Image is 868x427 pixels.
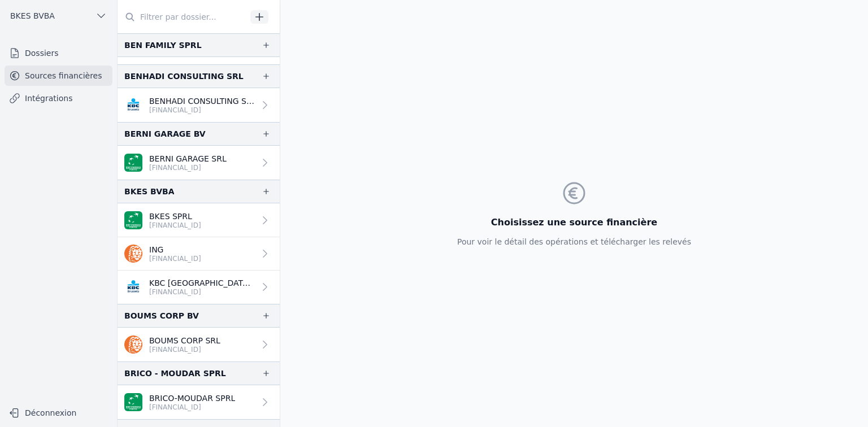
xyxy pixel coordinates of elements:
[124,154,142,172] img: BNP_BE_BUSINESS_GEBABEBB.png
[149,153,227,164] p: BERNI GARAGE SRL
[5,66,112,86] a: Sources financières
[118,203,280,237] a: BKES SPRL [FINANCIAL_ID]
[149,335,220,346] p: BOUMS CORP SRL
[124,245,142,263] img: ing.png
[149,254,201,263] p: [FINANCIAL_ID]
[118,237,280,271] a: ING [FINANCIAL_ID]
[118,328,280,361] a: BOUMS CORP SRL [FINANCIAL_ID]
[457,236,691,247] p: Pour voir le détail des opérations et télécharger les relevés
[10,10,55,21] span: BKES BVBA
[149,221,201,230] p: [FINANCIAL_ID]
[5,43,112,63] a: Dossiers
[124,127,206,141] div: BERNI GARAGE BV
[124,367,226,380] div: BRICO - MOUDAR SPRL
[118,88,280,122] a: BENHADI CONSULTING SRL [FINANCIAL_ID]
[118,385,280,419] a: BRICO-MOUDAR SPRL [FINANCIAL_ID]
[124,96,142,114] img: KBC_BRUSSELS_KREDBEBB.png
[5,404,112,422] button: Déconnexion
[124,185,174,198] div: BKES BVBA
[149,403,235,412] p: [FINANCIAL_ID]
[5,7,112,25] button: BKES BVBA
[124,38,202,52] div: BEN FAMILY SPRL
[149,393,235,404] p: BRICO-MOUDAR SPRL
[149,163,227,172] p: [FINANCIAL_ID]
[124,335,142,354] img: ing.png
[118,7,246,27] input: Filtrer par dossier...
[457,216,691,229] h3: Choisissez une source financière
[149,287,255,297] p: [FINANCIAL_ID]
[118,271,280,304] a: KBC [GEOGRAPHIC_DATA] - Compte d'épargne [FINANCIAL_ID]
[149,345,220,354] p: [FINANCIAL_ID]
[124,278,142,296] img: KBC_BRUSSELS_KREDBEBB.png
[124,393,142,411] img: BNP_BE_BUSINESS_GEBABEBB.png
[149,211,201,222] p: BKES SPRL
[124,69,244,83] div: BENHADI CONSULTING SRL
[149,95,255,107] p: BENHADI CONSULTING SRL
[149,277,255,289] p: KBC [GEOGRAPHIC_DATA] - Compte d'épargne
[124,211,142,229] img: BNP_BE_BUSINESS_GEBABEBB.png
[118,146,280,180] a: BERNI GARAGE SRL [FINANCIAL_ID]
[5,88,112,108] a: Intégrations
[124,309,199,323] div: BOUMS CORP BV
[149,244,201,255] p: ING
[149,106,255,115] p: [FINANCIAL_ID]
